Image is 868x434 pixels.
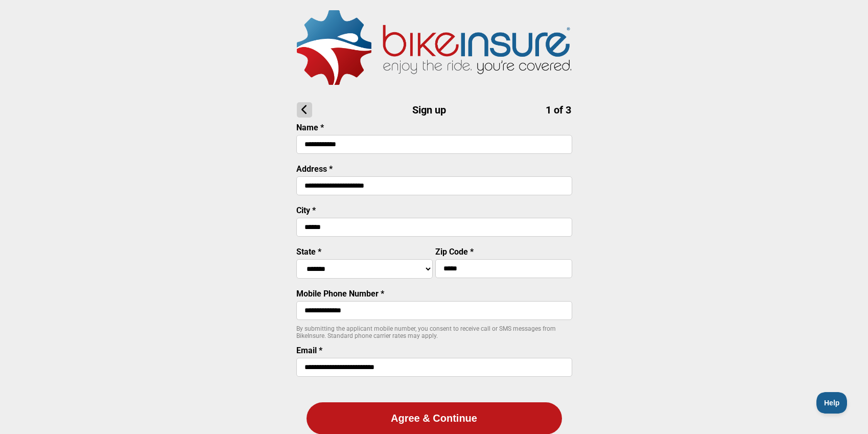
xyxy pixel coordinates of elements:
[296,289,384,299] label: Mobile Phone Number *
[296,205,316,215] label: City *
[296,247,321,257] label: State *
[296,123,324,132] label: Name *
[816,392,848,414] iframe: Toggle Customer Support
[296,346,322,355] label: Email *
[296,164,333,174] label: Address *
[435,247,474,257] label: Zip Code *
[297,102,571,118] h1: Sign up
[546,104,571,116] span: 1 of 3
[296,325,572,339] p: By submitting the applicant mobile number, you consent to receive call or SMS messages from BikeI...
